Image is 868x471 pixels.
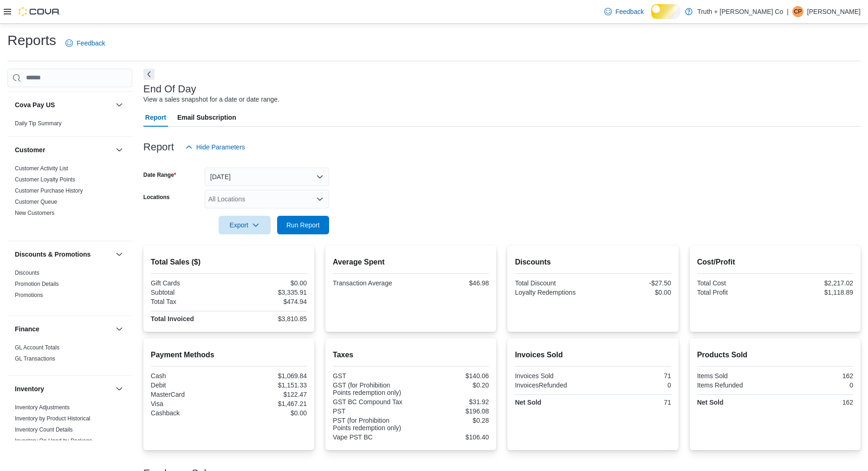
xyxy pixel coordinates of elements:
[15,198,57,206] span: Customer Queue
[15,209,54,217] span: New Customers
[697,349,853,361] h2: Products Sold
[777,279,853,287] div: $2,217.02
[15,415,91,422] a: Inventory by Product Historical
[595,381,671,389] div: 0
[333,398,409,406] div: GST BC Compound Tax
[231,298,307,305] div: $474.94
[333,433,409,441] div: Vape PST BC
[205,168,329,186] button: [DATE]
[7,267,132,316] div: Discounts & Promotions
[15,415,91,422] span: Inventory by Product Historical
[15,199,57,205] a: Customer Queue
[777,372,853,380] div: 162
[413,417,489,424] div: $0.28
[777,289,853,296] div: $1,118.89
[601,2,648,21] a: Feedback
[697,381,773,389] div: Items Refunded
[697,6,783,17] p: Truth + [PERSON_NAME] Co
[15,187,83,194] span: Customer Purchase History
[595,399,671,406] div: 71
[15,270,39,276] a: Discounts
[151,298,227,305] div: Total Tax
[231,372,307,380] div: $1,069.84
[151,391,227,398] div: MasterCard
[143,84,196,95] h3: End Of Day
[697,279,773,287] div: Total Cost
[794,6,802,17] span: CP
[114,144,125,155] button: Customer
[333,407,409,415] div: PST
[15,120,62,127] a: Daily Tip Summary
[7,31,56,50] h1: Reports
[219,216,271,234] button: Export
[15,404,70,411] a: Inventory Adjustments
[595,289,671,296] div: $0.00
[316,195,324,203] button: Open list of options
[143,69,155,80] button: Next
[151,279,227,287] div: Gift Cards
[413,279,489,287] div: $46.98
[15,250,112,259] button: Discounts & Promotions
[515,372,591,380] div: Invoices Sold
[515,279,591,287] div: Total Discount
[15,280,59,288] span: Promotion Details
[15,281,59,287] a: Promotion Details
[151,257,307,268] h2: Total Sales ($)
[62,34,109,52] a: Feedback
[286,220,320,230] span: Run Report
[143,95,279,104] div: View a sales snapshot for a date or date range.
[231,391,307,398] div: $122.47
[15,426,73,433] a: Inventory Count Details
[333,279,409,287] div: Transaction Average
[15,165,68,172] span: Customer Activity List
[15,437,92,445] span: Inventory On Hand by Package
[697,257,853,268] h2: Cost/Profit
[792,6,803,17] div: Cindy Pendergast
[15,384,112,394] button: Inventory
[231,400,307,407] div: $1,467.21
[333,381,409,396] div: GST (for Prohibition Points redemption only)
[15,438,92,444] a: Inventory On Hand by Package
[177,108,236,127] span: Email Subscription
[15,404,70,411] span: Inventory Adjustments
[15,176,75,183] span: Customer Loyalty Points
[15,210,54,216] a: New Customers
[151,409,227,417] div: Cashback
[15,292,43,298] a: Promotions
[15,426,73,433] span: Inventory Count Details
[807,6,861,17] p: [PERSON_NAME]
[15,100,112,110] button: Cova Pay US
[15,176,75,183] a: Customer Loyalty Points
[231,279,307,287] div: $0.00
[697,372,773,380] div: Items Sold
[15,120,62,127] span: Daily Tip Summary
[15,324,112,334] button: Finance
[77,39,105,48] span: Feedback
[515,399,541,406] strong: Net Sold
[19,7,60,16] img: Cova
[231,381,307,389] div: $1,151.33
[697,289,773,296] div: Total Profit
[7,163,132,241] div: Customer
[787,6,789,17] p: |
[143,142,174,153] h3: Report
[515,289,591,296] div: Loyalty Redemptions
[15,384,44,394] h3: Inventory
[515,381,591,389] div: InvoicesRefunded
[333,349,489,361] h2: Taxes
[151,315,194,323] strong: Total Invoiced
[15,344,59,351] a: GL Account Totals
[333,417,409,432] div: PST (for Prohibition Points redemption only)
[231,315,307,323] div: $3,810.85
[151,381,227,389] div: Debit
[15,145,112,155] button: Customer
[15,250,91,259] h3: Discounts & Promotions
[515,349,671,361] h2: Invoices Sold
[413,381,489,389] div: $0.20
[151,349,307,361] h2: Payment Methods
[114,99,125,110] button: Cova Pay US
[15,355,55,362] a: GL Transactions
[196,142,245,152] span: Hide Parameters
[143,194,170,201] label: Locations
[15,291,43,299] span: Promotions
